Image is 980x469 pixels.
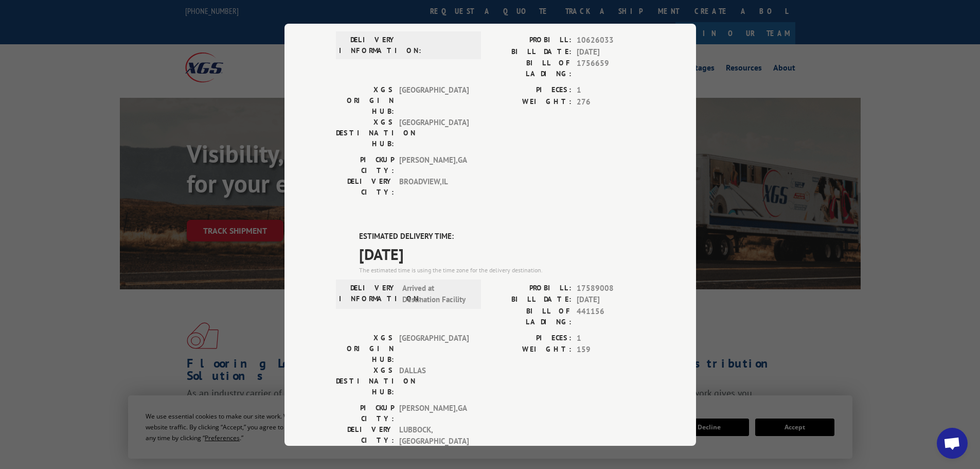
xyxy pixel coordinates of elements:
span: Arrived at Destination Facility [402,282,472,305]
a: Open chat [937,428,968,459]
label: DELIVERY INFORMATION: [339,282,397,305]
label: XGS ORIGIN HUB: [336,84,394,117]
span: 159 [577,344,645,356]
label: PIECES: [490,332,572,344]
span: 10626033 [577,34,645,46]
label: PROBILL: [490,34,572,46]
span: DALLAS [399,364,469,397]
label: WEIGHT: [490,344,572,356]
label: XGS ORIGIN HUB: [336,332,394,364]
span: 1756659 [577,58,645,79]
label: DELIVERY CITY: [336,424,394,447]
div: The estimated time is using the time zone for the delivery destination. [359,265,645,274]
label: ESTIMATED DELIVERY TIME: [359,231,645,242]
label: WEIGHT: [490,96,572,108]
label: DELIVERY CITY: [336,176,394,198]
span: [DATE] [577,294,645,306]
label: BILL OF LADING: [490,305,572,327]
span: 17589008 [577,282,645,294]
span: [DATE] [359,242,645,265]
span: 441156 [577,305,645,327]
span: 1 [577,332,645,344]
span: [PERSON_NAME] , GA [399,402,469,424]
label: PIECES: [490,84,572,96]
span: [GEOGRAPHIC_DATA] [399,117,469,149]
span: 276 [577,96,645,108]
label: BILL DATE: [490,46,572,58]
label: PROBILL: [490,282,572,294]
span: [GEOGRAPHIC_DATA] [399,84,469,117]
span: LUBBOCK , [GEOGRAPHIC_DATA] [399,424,469,447]
label: DELIVERY INFORMATION: [339,34,397,56]
label: XGS DESTINATION HUB: [336,117,394,149]
span: [PERSON_NAME] , GA [399,154,469,176]
label: PICKUP CITY: [336,402,394,424]
span: 1 [577,84,645,96]
label: XGS DESTINATION HUB: [336,364,394,397]
label: BILL OF LADING: [490,58,572,79]
span: [GEOGRAPHIC_DATA] [399,332,469,364]
span: BROADVIEW , IL [399,176,469,198]
span: DELIVERED [359,4,645,27]
label: PICKUP CITY: [336,154,394,176]
label: BILL DATE: [490,294,572,306]
span: [DATE] [577,46,645,58]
